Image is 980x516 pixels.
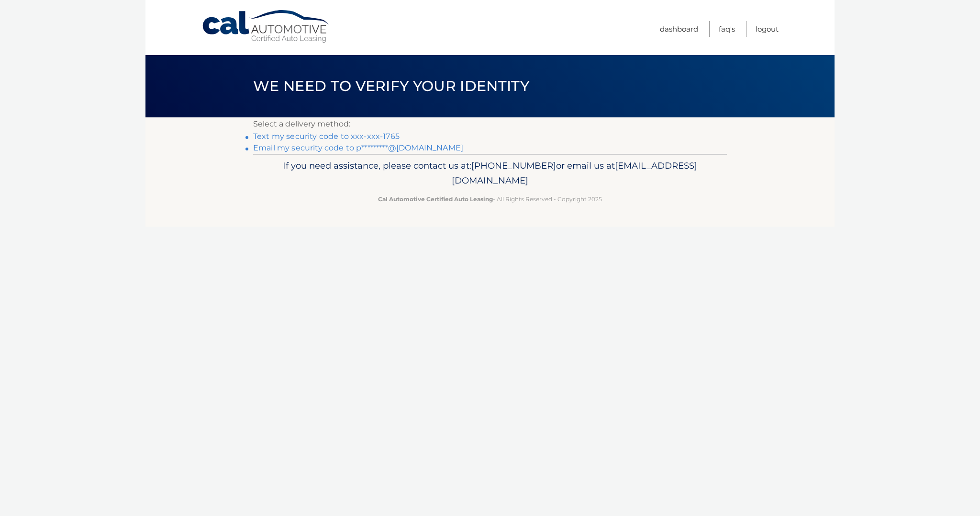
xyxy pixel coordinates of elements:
a: Logout [756,21,779,37]
a: Dashboard [660,21,698,37]
p: If you need assistance, please contact us at: or email us at [259,158,721,189]
span: We need to verify your identity [253,77,529,95]
a: FAQ's [719,21,735,37]
p: - All Rights Reserved - Copyright 2025 [259,194,721,204]
strong: Cal Automotive Certified Auto Leasing [378,195,493,203]
a: Text my security code to xxx-xxx-1765 [253,132,400,141]
a: Cal Automotive [201,10,331,44]
a: Email my security code to p*********@[DOMAIN_NAME] [253,143,463,152]
p: Select a delivery method: [253,117,727,131]
span: [PHONE_NUMBER] [471,160,556,171]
